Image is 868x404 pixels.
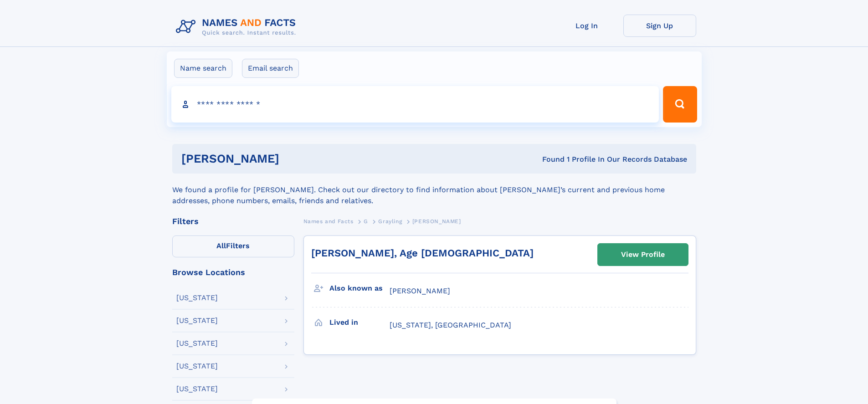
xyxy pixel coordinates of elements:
div: [US_STATE] [176,363,218,370]
a: Names and Facts [303,215,354,227]
div: [US_STATE] [176,294,218,302]
input: search input [171,86,659,123]
div: [US_STATE] [176,317,218,324]
label: Name search [174,59,232,78]
a: Sign Up [623,15,696,37]
h1: [PERSON_NAME] [181,153,411,164]
a: Grayling [378,215,402,227]
span: [US_STATE], [GEOGRAPHIC_DATA] [390,321,511,329]
a: View Profile [598,244,688,266]
h3: Lived in [329,315,390,330]
div: Browse Locations [172,268,294,276]
span: All [216,241,226,250]
div: View Profile [621,244,665,265]
a: [PERSON_NAME], Age [DEMOGRAPHIC_DATA] [311,247,534,259]
div: Found 1 Profile In Our Records Database [411,154,687,164]
span: Grayling [378,218,402,225]
label: Email search [242,59,299,78]
a: G [364,215,368,227]
div: [US_STATE] [176,385,218,393]
label: Filters [172,235,294,257]
button: Search Button [663,86,697,123]
span: [PERSON_NAME] [412,218,461,225]
span: [PERSON_NAME] [390,286,450,295]
div: [US_STATE] [176,340,218,347]
a: Log In [550,15,623,37]
div: Filters [172,217,294,225]
img: Logo Names and Facts [172,15,303,39]
h3: Also known as [329,281,390,296]
span: G [364,218,368,225]
div: We found a profile for [PERSON_NAME]. Check out our directory to find information about [PERSON_N... [172,174,696,206]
